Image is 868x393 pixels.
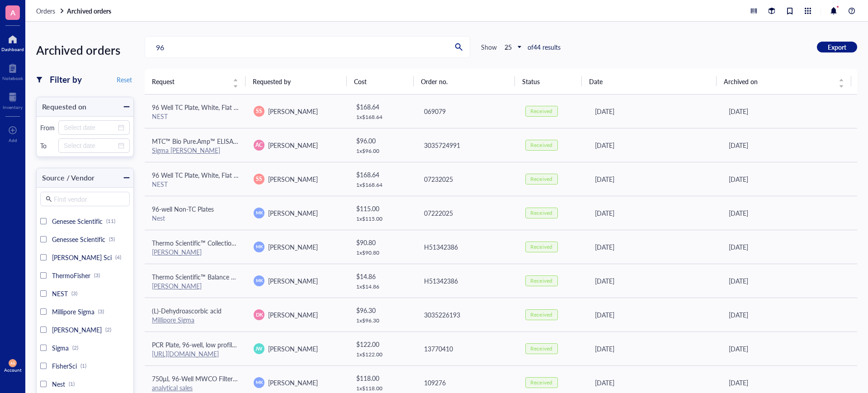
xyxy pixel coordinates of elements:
div: [DATE] [729,242,850,252]
a: analytical sales [152,383,193,392]
div: [DATE] [595,140,714,150]
span: 96 Well TC Plate, White, Flat bottom, Treated [152,103,278,112]
div: Received [530,209,552,217]
td: 13770410 [416,331,518,365]
span: FisherSci [52,361,77,370]
div: $ 14.86 [356,271,409,281]
span: A [10,7,15,18]
span: 96 Well TC Plate, White, Flat bottom, Treated [152,170,278,180]
span: SS [256,107,262,115]
div: (2) [72,344,78,351]
div: [DATE] [729,276,850,286]
div: [DATE] [595,378,714,388]
span: 750µL 96-Well MWCO Filter Plate with 100KDa PVDF Membrane [152,374,338,383]
th: Archived on [717,69,851,94]
div: 1 x $ 122.00 [356,351,409,358]
div: Archived orders [36,41,134,60]
div: (2) [105,326,111,333]
span: MK [256,243,263,250]
div: 1 x $ 90.80 [356,249,409,256]
div: $ 96.30 [356,305,409,315]
div: [DATE] [729,208,850,218]
td: 3035226193 [416,298,518,331]
span: [PERSON_NAME] [268,141,318,150]
span: [PERSON_NAME] [268,208,318,218]
span: Export [828,43,846,51]
th: Cost [347,69,414,94]
div: 3035226193 [424,310,510,320]
div: [DATE] [595,208,714,218]
span: MK [256,209,263,216]
div: [DATE] [729,344,850,354]
div: Inventory [3,104,23,110]
div: $ 168.64 [356,102,409,112]
a: Notebook [2,61,23,81]
div: Source / Vendor [37,171,94,184]
div: Requested on [37,100,86,113]
div: 07222025 [424,208,510,218]
div: H51342386 [424,276,510,286]
div: 3035724991 [424,140,510,150]
div: Received [530,277,552,284]
div: Notebook [2,76,23,81]
span: DK [255,311,263,318]
span: [PERSON_NAME] [268,378,318,387]
div: Account [4,367,22,373]
span: [PERSON_NAME] [268,107,318,116]
span: [PERSON_NAME] [268,175,318,184]
div: NEST [152,180,239,188]
div: 069079 [424,106,510,116]
div: (1) [69,380,75,388]
span: 96-well Non-TC Plates [152,204,214,213]
span: AE [10,361,15,365]
span: Request [152,76,227,86]
div: [DATE] [595,106,714,116]
td: 07232025 [416,162,518,196]
div: Received [530,379,552,386]
span: [PERSON_NAME] [52,325,102,334]
div: [DATE] [729,310,850,320]
th: Requested by [245,69,346,94]
span: [PERSON_NAME] [268,242,318,251]
div: NEST [152,112,239,120]
span: [PERSON_NAME] [268,276,318,285]
a: Dashboard [1,32,24,52]
div: Received [530,108,552,115]
div: [DATE] [595,276,714,286]
div: H51342386 [424,242,510,252]
span: MK [256,379,263,385]
div: 1 x $ 96.30 [356,317,409,324]
th: Date [582,69,717,94]
div: $ 90.80 [356,237,409,247]
div: $ 122.00 [356,339,409,349]
div: (11) [106,218,115,225]
a: [URL][DOMAIN_NAME] [152,349,219,358]
span: JW [255,345,263,352]
div: 1 x $ 168.64 [356,181,409,189]
td: 07222025 [416,196,518,230]
a: Sigma [PERSON_NAME] [152,146,220,155]
a: Archived orders [67,7,113,15]
div: Received [530,345,552,352]
div: $ 168.64 [356,170,409,180]
div: Filter by [50,73,82,86]
a: Inventory [3,90,23,110]
span: [PERSON_NAME] Sci [52,253,112,262]
span: Genesee Scientific [52,217,103,226]
div: Received [530,311,552,318]
input: Select date [64,141,116,151]
div: (1) [80,362,86,369]
span: Sigma [52,343,69,352]
div: of 44 results [528,43,561,51]
a: Orders [36,7,65,15]
div: To [40,142,55,150]
div: Add [9,137,17,143]
div: Nest [152,214,239,222]
button: Reset [115,74,134,85]
div: 07232025 [424,174,510,184]
span: MK [256,277,263,284]
button: Export [817,42,857,52]
input: Select date [64,123,116,133]
div: [DATE] [595,310,714,320]
div: From [40,123,55,132]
